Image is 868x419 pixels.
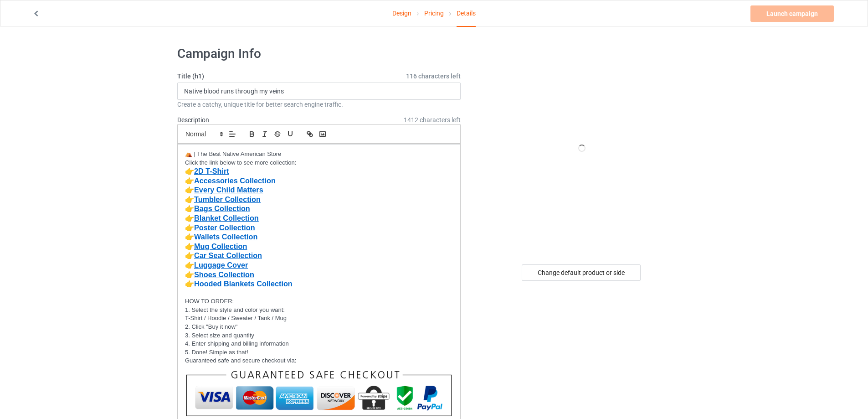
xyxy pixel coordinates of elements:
a: Bags Collection [194,204,250,212]
strong: 👉 [185,186,194,194]
strong: 👉 [185,242,194,250]
strong: 👉 [185,261,194,269]
strong: 👉 [185,251,194,259]
p: Guaranteed safe and secure checkout via: [185,357,453,365]
strong: 👉 [185,195,194,203]
strong: 👉 [185,214,194,222]
strong: 👉 [185,204,194,212]
a: Hooded Blankets Collection [194,279,293,288]
label: Title (h1) [177,72,461,81]
a: Every Child Matters [194,186,263,194]
label: Description [177,116,209,124]
a: Luggage Cover [194,261,248,269]
p: 4. Enter shipping and billing information [185,340,453,348]
a: Shoes Collection [194,270,254,279]
p: T-Shirt / Hoodie / Sweater / Tank / Mug [185,314,453,323]
a: Design [392,0,411,26]
p: 1. Select the style and color you want: [185,306,453,315]
a: 2D T-Shirt [194,167,229,175]
strong: 👉 [185,223,194,232]
strong: 👉 [185,279,194,288]
p: HOW TO ORDER: [185,297,453,306]
span: 1412 characters left [404,115,461,124]
div: Create a catchy, unique title for better search engine traffic. [177,100,461,109]
p: 3. Select size and quantity [185,331,453,340]
a: Pricing [424,0,444,26]
a: Wallets Collection [194,233,257,241]
div: Details [457,0,476,27]
span: 116 characters left [406,72,461,81]
p: Click the link below to see more collection: [185,159,453,167]
h1: Campaign Info [177,46,461,62]
p: 5. Done! Simple as that! [185,348,453,357]
div: Change default product or side [522,264,641,281]
a: Tumbler Collection [194,195,261,203]
a: Car Seat Collection [194,251,262,259]
p: 2. Click "Buy it now" [185,323,453,331]
strong: 👉 [185,167,194,175]
p: ⛺ | The Best Native American Store [185,150,453,159]
strong: 👉 [185,233,194,241]
img: thanh_toan.png [185,365,453,417]
a: Accessories Collection [194,176,276,185]
strong: 👉 [185,176,194,185]
strong: 👉 [185,270,194,279]
a: Mug Collection [194,242,247,250]
a: Blanket Collection [194,214,259,222]
a: Poster Collection [194,223,255,232]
